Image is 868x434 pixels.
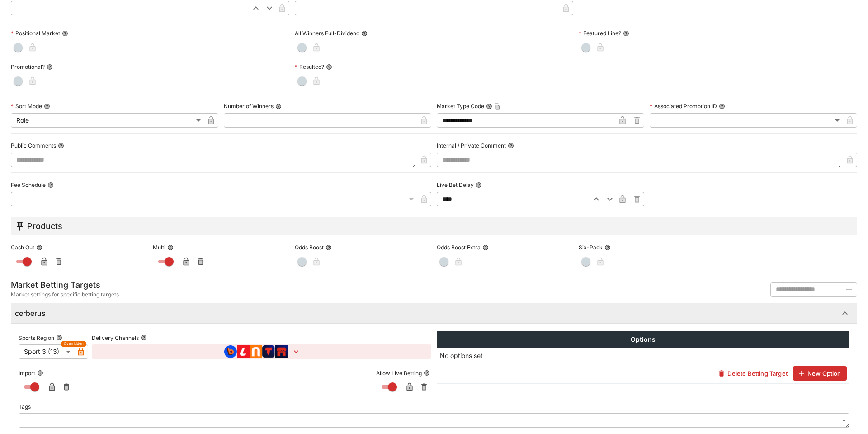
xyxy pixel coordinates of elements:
[167,244,174,251] button: Multi
[19,334,54,342] p: Sports Region
[326,64,332,70] button: Resulted?
[11,280,119,290] h5: Market Betting Targets
[11,290,119,299] span: Market settings for specific betting targets
[275,103,282,110] button: Number of Winners
[19,369,35,377] p: Import
[476,182,482,188] button: Live Bet Delay
[424,370,430,376] button: Allow Live Betting
[11,243,34,251] p: Cash Out
[11,181,46,189] p: Fee Schedule
[237,345,250,358] img: brand
[437,102,484,110] p: Market Type Code
[508,143,514,149] button: Internal / Private Comment
[262,345,275,358] img: brand
[11,29,60,37] p: Positional Market
[650,102,717,110] p: Associated Promotion ID
[623,30,629,37] button: Featured Line?
[64,341,84,347] span: Overridden
[224,345,237,358] img: brand
[376,369,422,377] p: Allow Live Betting
[250,345,262,358] img: brand
[295,63,324,71] p: Resulted?
[275,345,288,358] img: brand
[56,334,62,341] button: Sports Region
[579,243,603,251] p: Six-Pack
[295,243,324,251] p: Odds Boost
[153,243,165,251] p: Multi
[19,344,74,359] div: Sport 3 (13)
[15,309,46,318] h6: cerberus
[486,103,492,110] button: Market Type CodeCopy To Clipboard
[482,244,489,251] button: Odds Boost Extra
[58,143,64,149] button: Public Comments
[437,142,506,149] p: Internal / Private Comment
[92,334,139,342] p: Delivery Channels
[361,30,368,37] button: All Winners Full-Dividend
[325,244,332,251] button: Odds Boost
[141,334,147,341] button: Delivery Channels
[713,366,793,381] button: Delete Betting Target
[44,103,50,110] button: Sort Mode
[27,221,62,231] h5: Products
[719,103,725,110] button: Associated Promotion ID
[579,29,621,37] p: Featured Line?
[11,142,56,149] p: Public Comments
[11,63,45,71] p: Promotional?
[47,182,54,188] button: Fee Schedule
[604,244,611,251] button: Six-Pack
[437,348,849,363] td: No options set
[437,181,474,189] p: Live Bet Delay
[295,29,359,37] p: All Winners Full-Dividend
[437,331,849,348] th: Options
[494,103,500,110] button: Copy To Clipboard
[62,30,68,37] button: Positional Market
[11,113,204,128] div: Role
[793,366,847,381] button: New Option
[19,403,31,410] p: Tags
[437,243,481,251] p: Odds Boost Extra
[47,64,53,70] button: Promotional?
[11,102,42,110] p: Sort Mode
[36,244,42,251] button: Cash Out
[224,102,274,110] p: Number of Winners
